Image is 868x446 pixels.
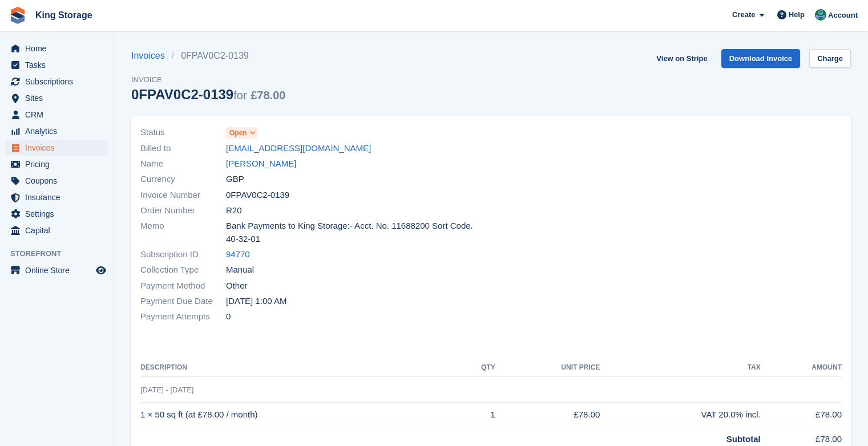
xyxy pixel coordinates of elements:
td: £78.00 [761,402,842,428]
a: menu [6,107,108,123]
span: CRM [25,107,94,123]
div: 0FPAV0C2-0139 [131,87,285,102]
a: King Storage [31,6,97,25]
span: Manual [226,263,254,277]
span: Currency [140,173,226,186]
a: menu [6,90,108,106]
span: Coupons [25,173,94,189]
a: menu [6,40,108,56]
span: Invoices [25,140,94,156]
a: menu [6,123,108,139]
th: QTY [457,359,495,377]
a: Open [226,126,258,139]
span: Billed to [140,142,226,155]
td: 1 [457,402,495,428]
span: Settings [25,206,94,222]
span: Payment Attempts [140,310,226,323]
a: Charge [809,49,851,68]
nav: breadcrumbs [131,49,285,63]
span: Status [140,126,226,139]
a: menu [6,156,108,172]
td: £78.00 [761,428,842,445]
th: Description [140,359,457,377]
a: [EMAIL_ADDRESS][DOMAIN_NAME] [226,142,371,155]
th: Tax [600,359,760,377]
span: Bank Payments to King Storage:- Acct. No. 11688200 Sort Code. 40-32-01 [226,220,485,245]
span: Payment Method [140,279,226,293]
span: 0FPAV0C2-0139 [226,189,289,202]
a: menu [6,222,108,238]
span: Capital [25,222,94,238]
span: Insurance [25,189,94,205]
span: Order Number [140,204,226,217]
img: John King [815,9,826,21]
a: Invoices [131,49,172,63]
a: menu [6,57,108,73]
a: 94770 [226,248,250,261]
span: Home [25,40,94,56]
span: Account [828,10,858,21]
span: Memo [140,220,226,245]
span: 0 [226,310,231,323]
span: Invoice [131,74,285,86]
span: Payment Due Date [140,295,226,308]
span: Help [789,9,805,21]
span: R20 [226,204,242,217]
span: Name [140,157,226,171]
td: £78.00 [495,402,600,428]
a: menu [6,74,108,90]
a: menu [6,140,108,156]
span: Subscriptions [25,74,94,90]
td: 1 × 50 sq ft (at £78.00 / month) [140,402,457,428]
th: Amount [761,359,842,377]
a: [PERSON_NAME] [226,157,296,171]
span: Online Store [25,262,94,278]
span: £78.00 [251,89,285,102]
a: menu [6,173,108,189]
span: Subscription ID [140,248,226,261]
span: for [233,89,247,102]
span: [DATE] - [DATE] [140,386,193,394]
img: stora-icon-8386f47178a22dfd0bd8f6a31ec36ba5ce8667c1dd55bd0f319d3a0aa187defe.svg [9,7,26,24]
span: Open [229,128,247,138]
div: VAT 20.0% incl. [600,408,760,421]
a: Preview store [94,263,108,277]
span: Other [226,279,248,293]
span: Invoice Number [140,189,226,202]
a: menu [6,206,108,222]
strong: Subtotal [726,434,761,444]
a: View on Stripe [652,49,712,68]
th: Unit Price [495,359,600,377]
time: 2025-08-22 00:00:00 UTC [226,295,286,308]
a: Download Invoice [721,49,801,68]
span: Tasks [25,57,94,73]
span: Pricing [25,156,94,172]
a: menu [6,189,108,205]
span: Sites [25,90,94,106]
span: Storefront [10,248,114,260]
span: Create [732,9,755,21]
span: GBP [226,173,244,186]
span: Analytics [25,123,94,139]
span: Collection Type [140,263,226,277]
a: menu [6,262,108,278]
